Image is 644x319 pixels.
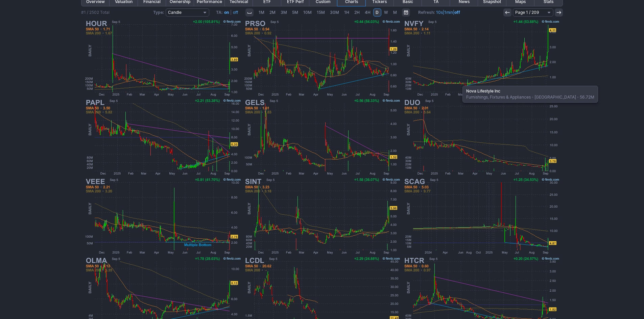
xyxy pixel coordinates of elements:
[576,95,580,100] span: •
[393,10,397,15] span: M
[373,8,381,17] a: D
[317,10,325,15] span: 15M
[365,10,371,15] span: 4H
[256,8,267,17] a: 1M
[382,8,390,17] a: W
[245,8,254,17] button: Interval
[314,8,327,17] a: 15M
[233,10,238,15] a: off
[384,10,388,15] span: W
[84,98,242,177] img: PAPL - Pineapple Financial Inc - Stock Price Chart
[278,8,289,17] a: 3M
[352,8,362,17] a: 2H
[292,10,298,15] span: 5M
[224,10,229,15] a: on
[342,8,352,17] a: 1H
[344,10,349,15] span: 1H
[290,8,301,17] a: 5M
[243,19,401,98] img: PRSO - Peraso Inc - Stock Price Chart
[267,8,278,17] a: 2M
[281,10,287,15] span: 3M
[444,10,453,15] a: 1min
[81,9,110,16] div: #1 / 2502 Total
[269,10,276,15] span: 2M
[466,88,500,94] b: Nova Lifestyle Inc
[330,10,339,15] span: 30M
[301,8,314,17] a: 10M
[216,10,223,15] b: TA:
[402,98,560,177] img: DUO - Fangdd Network Group Ltd - Stock Price Chart
[402,8,410,17] button: Range
[230,10,232,15] span: |
[243,98,401,177] img: GELS - Gelteq Ltd - Stock Price Chart
[153,10,164,15] b: Type:
[362,8,373,17] a: 4H
[84,19,242,98] img: HOUR - Hour Loop Inc - Stock Price Chart
[391,8,399,17] a: M
[243,177,401,256] img: SINT - SINTX Technologies Inc - Stock Price Chart
[436,10,443,15] a: 10s
[259,10,264,15] span: 1M
[376,10,379,15] span: D
[354,10,360,15] span: 2H
[402,19,560,98] img: NVFY - Nova Lifestyle Inc - Stock Price Chart
[418,10,435,15] b: Refresh:
[303,10,312,15] span: 10M
[531,95,534,100] span: •
[418,9,460,16] span: | |
[402,177,560,256] img: SCAG - Scage Future. ADR - Stock Price Chart
[454,10,460,15] a: off
[462,86,598,103] div: Furnishings, Fixtures & Appliances [GEOGRAPHIC_DATA] 56.72M
[328,8,341,17] a: 30M
[84,177,242,256] img: VEEE - Twin Vee PowerCats Co - Stock Price Chart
